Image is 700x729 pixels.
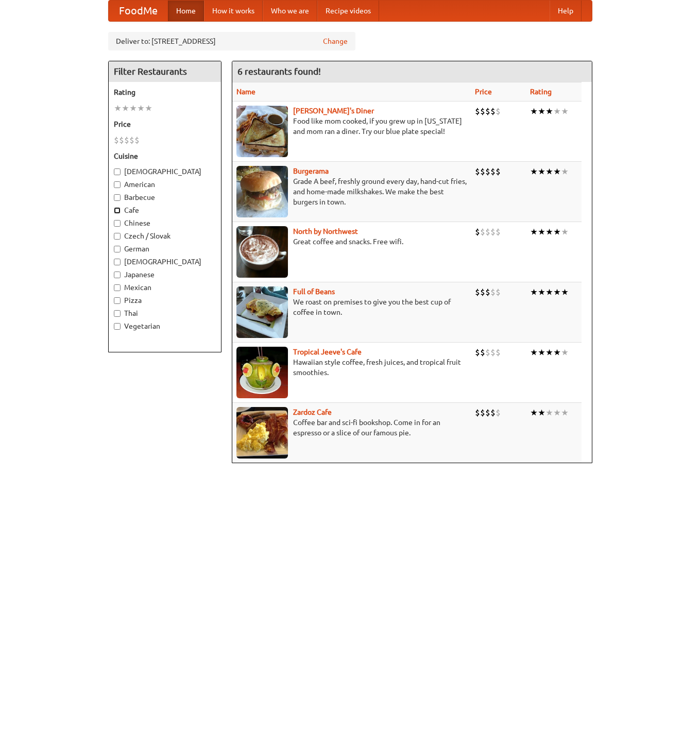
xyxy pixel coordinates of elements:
[553,347,561,358] li: ★
[485,347,490,358] li: $
[236,347,288,398] img: jeeves.jpg
[114,166,216,177] label: [DEMOGRAPHIC_DATA]
[475,106,480,117] li: $
[553,226,561,238] li: ★
[109,61,221,82] h4: Filter Restaurants
[490,286,496,298] li: $
[114,103,122,114] li: ★
[114,321,216,331] label: Vegetarian
[114,269,216,280] label: Japanese
[553,286,561,298] li: ★
[124,134,129,146] li: $
[475,407,480,418] li: $
[114,295,216,306] label: Pizza
[485,407,490,418] li: $
[480,226,485,238] li: $
[114,87,216,97] h5: Rating
[129,134,134,146] li: $
[490,106,496,117] li: $
[114,181,121,188] input: American
[293,287,335,296] a: Full of Beans
[293,408,332,416] a: Zardoz Cafe
[553,166,561,177] li: ★
[480,106,485,117] li: $
[236,357,467,378] p: Hawaiian style coffee, fresh juices, and tropical fruit smoothies.
[485,226,490,238] li: $
[561,407,569,418] li: ★
[545,106,553,117] li: ★
[530,106,538,117] li: ★
[109,1,168,21] a: FoodMe
[114,134,119,146] li: $
[168,1,204,21] a: Home
[237,66,321,76] ng-pluralize: 6 restaurants found!
[137,103,145,114] li: ★
[129,103,137,114] li: ★
[114,151,216,161] h5: Cuisine
[114,220,121,227] input: Chinese
[475,88,492,96] a: Price
[538,286,545,298] li: ★
[114,207,121,214] input: Cafe
[236,176,467,207] p: Grade A beef, freshly ground every day, hand-cut fries, and home-made milkshakes. We make the bes...
[490,347,496,358] li: $
[475,347,480,358] li: $
[480,286,485,298] li: $
[317,1,379,21] a: Recipe videos
[114,246,121,252] input: German
[561,286,569,298] li: ★
[145,103,152,114] li: ★
[545,286,553,298] li: ★
[485,286,490,298] li: $
[538,347,545,358] li: ★
[204,1,263,21] a: How it works
[263,1,317,21] a: Who we are
[114,259,121,265] input: [DEMOGRAPHIC_DATA]
[496,407,501,418] li: $
[293,348,362,356] a: Tropical Jeeve's Cafe
[530,286,538,298] li: ★
[108,32,355,50] div: Deliver to: [STREET_ADDRESS]
[496,347,501,358] li: $
[293,167,329,175] a: Burgerama
[114,272,121,278] input: Japanese
[114,194,121,201] input: Barbecue
[545,347,553,358] li: ★
[114,282,216,293] label: Mexican
[114,119,216,129] h5: Price
[538,106,545,117] li: ★
[485,166,490,177] li: $
[530,88,552,96] a: Rating
[561,226,569,238] li: ★
[293,227,358,235] a: North by Northwest
[114,310,121,317] input: Thai
[538,166,545,177] li: ★
[530,226,538,238] li: ★
[323,36,348,46] a: Change
[114,244,216,254] label: German
[114,308,216,318] label: Thai
[480,407,485,418] li: $
[475,286,480,298] li: $
[114,323,121,330] input: Vegetarian
[114,192,216,202] label: Barbecue
[490,166,496,177] li: $
[236,417,467,438] p: Coffee bar and sci-fi bookshop. Come in for an espresso or a slice of our famous pie.
[550,1,582,21] a: Help
[490,407,496,418] li: $
[236,407,288,459] img: zardoz.jpg
[496,166,501,177] li: $
[114,284,121,291] input: Mexican
[480,166,485,177] li: $
[119,134,124,146] li: $
[545,407,553,418] li: ★
[545,166,553,177] li: ★
[236,116,467,137] p: Food like mom cooked, if you grew up in [US_STATE] and mom ran a diner. Try our blue plate special!
[114,168,121,175] input: [DEMOGRAPHIC_DATA]
[122,103,129,114] li: ★
[236,297,467,317] p: We roast on premises to give you the best cup of coffee in town.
